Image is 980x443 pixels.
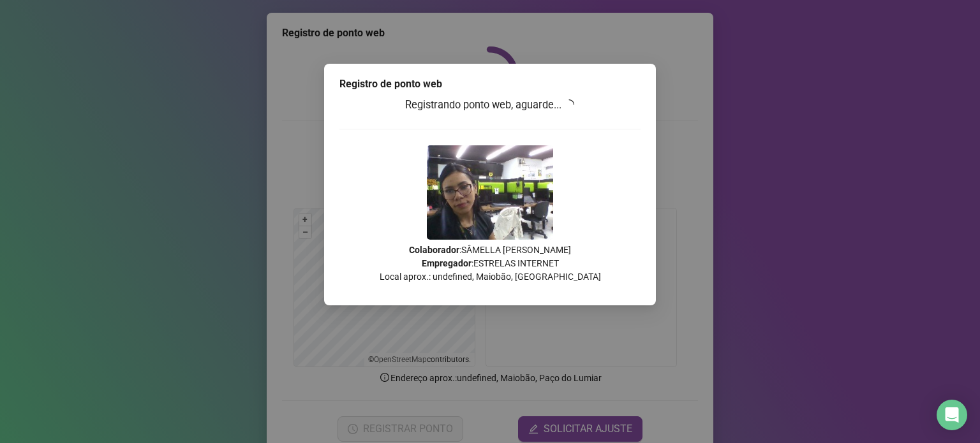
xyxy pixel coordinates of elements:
span: loading [564,99,575,110]
div: Registro de ponto web [339,76,641,92]
strong: Empregador [422,258,471,268]
p: : SÂMELLA [PERSON_NAME] : ESTRELAS INTERNET Local aprox.: undefined, Maiobão, [GEOGRAPHIC_DATA] [339,243,641,284]
strong: Colaborador [409,245,459,255]
img: Z [427,145,553,240]
h3: Registrando ponto web, aguarde... [339,97,641,113]
div: Open Intercom Messenger [937,400,967,430]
